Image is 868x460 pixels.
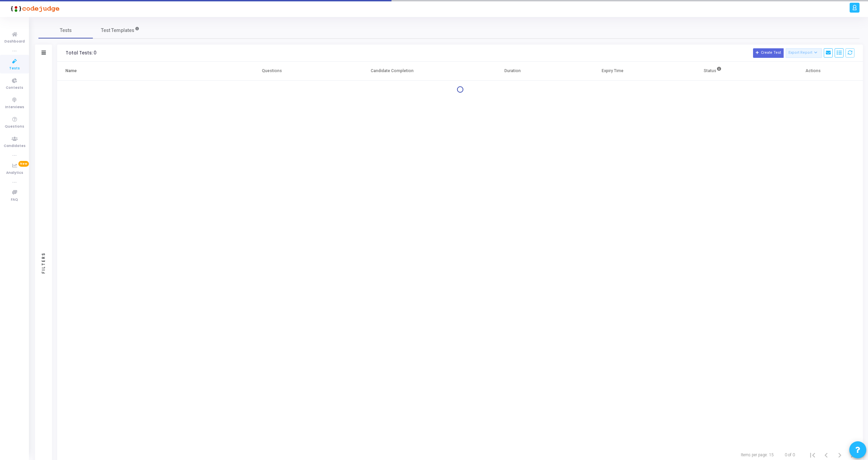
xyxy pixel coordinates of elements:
[9,66,20,71] span: Tests
[40,226,47,300] div: Filters
[66,50,97,56] div: Total Tests: 0
[322,62,462,81] th: Candidate Completion
[563,62,663,81] th: Expiry Time
[222,62,322,81] th: Questions
[9,2,60,15] img: logo
[5,104,24,110] span: Interviews
[4,143,26,149] span: Candidates
[753,48,784,58] button: Create Test
[741,452,768,458] div: Items per page:
[462,62,562,81] th: Duration
[11,197,18,203] span: FAQ
[769,452,774,458] div: 15
[785,452,795,458] div: 0 of 0
[5,124,24,130] span: Questions
[6,85,23,91] span: Contests
[60,27,72,34] span: Tests
[101,27,134,34] span: Test Templates
[663,62,763,81] th: Status
[57,62,222,81] th: Name
[6,170,23,176] span: Analytics
[18,161,29,167] span: New
[4,39,25,45] span: Dashboard
[763,62,863,81] th: Actions
[786,48,822,58] button: Export Report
